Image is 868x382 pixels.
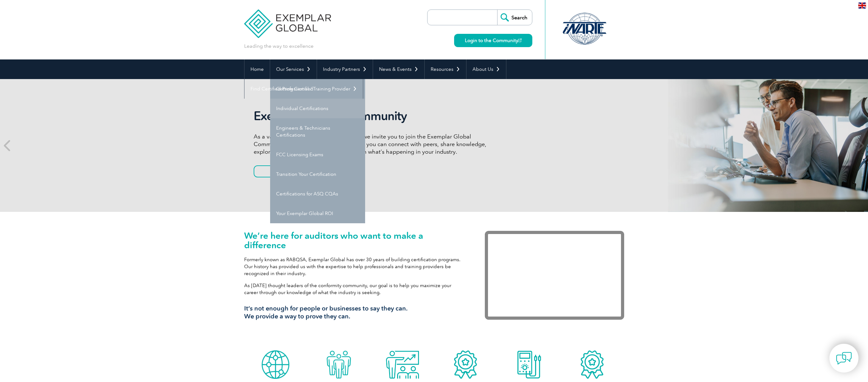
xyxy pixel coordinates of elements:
p: As [DATE] thought leaders of the conformity community, our goal is to help you maximize your care... [244,282,466,296]
a: Engineers & Technicians Certifications [270,118,365,145]
a: Join Now [254,165,314,177]
img: contact-chat.png [836,350,852,366]
a: Home [244,59,270,79]
a: FCC Licensing Exams [270,145,365,164]
a: Certifications for ASQ CQAs [270,184,365,204]
input: Search [497,10,532,25]
a: Find Certified Professional / Training Provider [244,79,363,99]
iframe: Exemplar Global: Working together to make a difference [485,231,624,320]
a: Our Services [270,59,317,79]
img: en [858,3,866,9]
p: Leading the way to excellence [244,43,314,50]
img: open_square.png [518,39,522,42]
p: Formerly known as RABQSA, Exemplar Global has over 30 years of building certification programs. O... [244,256,466,277]
a: Individual Certifications [270,99,365,118]
a: News & Events [373,59,424,79]
a: Resources [425,59,466,79]
h1: We’re here for auditors who want to make a difference [244,231,466,250]
a: About Us [466,59,506,79]
h3: It’s not enough for people or businesses to say they can. We provide a way to prove they can. [244,305,466,320]
a: Login to the Community [454,34,532,47]
a: Transition Your Certification [270,164,365,184]
a: Industry Partners [317,59,373,79]
a: Your Exemplar Global ROI [270,204,365,223]
p: As a valued member of Exemplar Global, we invite you to join the Exemplar Global Community—a fun,... [254,133,491,156]
h2: Exemplar Global Community [254,109,491,123]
